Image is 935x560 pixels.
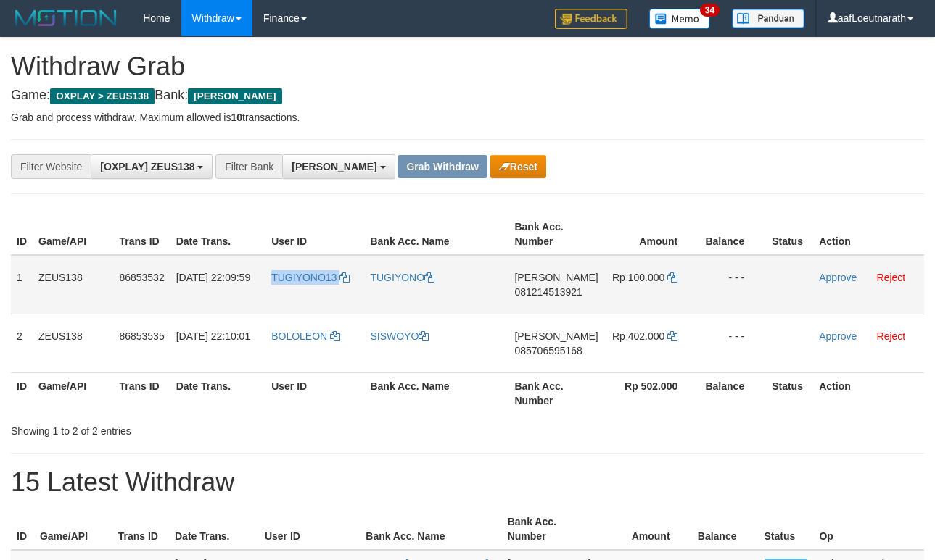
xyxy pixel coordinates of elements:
[700,4,720,17] span: 34
[11,418,379,438] div: Showing 1 to 2 of 2 entries
[100,161,194,172] span: [OXPLAY] ZEUS138
[231,112,242,123] strong: 10
[271,330,327,342] span: BOLOLEON
[11,154,91,179] div: Filter Website
[34,509,112,550] th: Game/API
[612,272,664,283] span: Rp 100.000
[282,154,395,179] button: [PERSON_NAME]
[11,314,33,372] td: 2
[215,154,282,179] div: Filter Bank
[91,154,213,179] button: [OXPLAY] ZEUS138
[766,214,813,255] th: Status
[819,272,857,283] a: Approve
[113,372,170,414] th: Trans ID
[33,372,113,414] th: Game/API
[170,214,265,255] th: Date Trans.
[292,161,376,172] span: [PERSON_NAME]
[667,272,677,283] a: Copy 100000 to clipboard
[699,372,766,414] th: Balance
[555,9,627,29] img: Feedback.jpg
[271,330,340,342] a: BOLOLEON
[11,468,924,497] h1: 15 Latest Withdraw
[508,372,604,414] th: Bank Acc. Number
[11,372,33,414] th: ID
[364,214,508,255] th: Bank Acc. Name
[604,214,700,255] th: Amount
[732,9,804,28] img: panduan.png
[514,330,598,342] span: [PERSON_NAME]
[398,155,487,178] button: Grab Withdraw
[271,272,337,283] span: TUGIYONO13
[11,509,34,550] th: ID
[11,255,33,314] td: 1
[692,509,759,550] th: Balance
[11,88,924,103] h4: Game: Bank:
[265,372,364,414] th: User ID
[11,7,121,29] img: MOTION_logo.png
[813,509,924,550] th: Op
[119,330,164,342] span: 86853535
[759,509,814,550] th: Status
[11,110,924,125] p: Grab and process withdraw. Maximum allowed is transactions.
[33,314,113,372] td: ZEUS138
[877,330,906,342] a: Reject
[604,372,700,414] th: Rp 502.000
[514,272,598,283] span: [PERSON_NAME]
[176,272,250,283] span: [DATE] 22:09:59
[170,372,265,414] th: Date Trans.
[813,214,924,255] th: Action
[188,88,281,104] span: [PERSON_NAME]
[364,372,508,414] th: Bank Acc. Name
[50,88,155,104] span: OXPLAY > ZEUS138
[508,214,604,255] th: Bank Acc. Number
[813,372,924,414] th: Action
[597,509,692,550] th: Amount
[612,330,664,342] span: Rp 402.000
[699,314,766,372] td: - - -
[370,330,429,342] a: SISWOYO
[766,372,813,414] th: Status
[33,255,113,314] td: ZEUS138
[265,214,364,255] th: User ID
[360,509,501,550] th: Bank Acc. Name
[119,272,164,283] span: 86853532
[33,214,113,255] th: Game/API
[113,214,170,255] th: Trans ID
[699,255,766,314] td: - - -
[176,330,250,342] span: [DATE] 22:10:01
[169,509,259,550] th: Date Trans.
[11,52,924,81] h1: Withdraw Grab
[370,272,434,283] a: TUGIYONO
[877,272,906,283] a: Reject
[667,330,677,342] a: Copy 402000 to clipboard
[271,272,350,283] a: TUGIYONO13
[514,286,582,298] span: Copy 081214513921 to clipboard
[11,214,33,255] th: ID
[699,214,766,255] th: Balance
[502,509,597,550] th: Bank Acc. Number
[649,9,710,29] img: Button%20Memo.svg
[490,155,546,178] button: Reset
[112,509,169,550] th: Trans ID
[259,509,360,550] th: User ID
[819,330,857,342] a: Approve
[514,345,582,356] span: Copy 085706595168 to clipboard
